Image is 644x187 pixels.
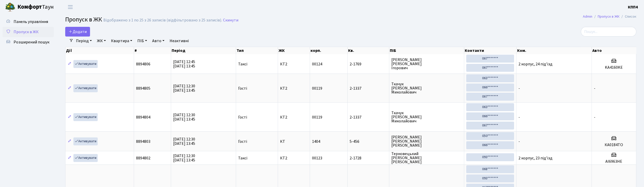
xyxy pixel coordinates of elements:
a: Активувати [73,84,98,92]
th: Дії [65,47,134,54]
a: Активувати [73,137,98,145]
a: Період [74,37,94,45]
span: 8894806 [136,61,150,67]
a: Неактивні [168,37,191,45]
span: Таксі [238,62,247,66]
span: КТ2 [280,156,308,160]
span: [DATE] 12:30 [DATE] 13:45 [173,112,195,122]
a: Додати [65,27,90,37]
span: 2-1337 [350,86,387,90]
a: Активувати [73,60,98,68]
h5: KA4160KE [594,65,634,70]
div: Відображено з 1 по 25 з 26 записів (відфільтровано з 25 записів). [103,18,222,23]
span: Пропуск в ЖК [14,29,39,35]
span: 8894804 [136,114,150,120]
span: [PERSON_NAME] [PERSON_NAME] [PERSON_NAME] [391,135,462,147]
th: Контакти [464,47,516,54]
span: - [518,86,520,91]
b: Комфорт [17,3,42,11]
span: Гості [238,139,247,144]
button: Переключити навігацію [64,3,77,11]
span: 2 корпус, 23 під'їзд [518,155,552,161]
span: 2-1728 [350,156,387,160]
a: Admin [583,14,592,19]
span: 8894805 [136,86,150,91]
span: [DATE] 12:30 [DATE] 13:45 [173,153,195,163]
th: ЖК [278,47,310,54]
span: - [518,139,520,144]
th: Кв. [348,47,389,54]
th: Період [171,47,236,54]
span: [DATE] 12:45 [DATE] 13:45 [173,59,195,69]
th: Ком. [517,47,592,54]
span: 5-456 [350,139,387,144]
span: 00123 [312,155,322,161]
span: Гості [238,115,247,119]
a: Розширений пошук [3,37,54,47]
span: Пропуск в ЖК [65,15,102,24]
a: Пропуск в ЖК [598,14,619,19]
span: Розширений пошук [14,39,49,45]
span: - [594,114,595,120]
span: 8894802 [136,155,150,161]
span: [PERSON_NAME] [PERSON_NAME] Ігорович [391,58,462,70]
a: Квартира [109,37,134,45]
span: 2-1769 [350,62,387,66]
th: Тип [236,47,278,54]
span: 00119 [312,114,322,120]
span: 1404 [312,139,320,144]
span: - [594,86,595,91]
h5: AI6963HE [594,159,634,164]
span: Додати [69,29,87,34]
span: КТ2 [280,86,308,90]
input: Пошук... [581,27,636,37]
span: Ткачук [PERSON_NAME] Миколайович [391,111,462,123]
span: 00119 [312,86,322,91]
h5: КА0184ТО [594,143,634,147]
a: Панель управління [3,17,54,27]
a: Пропуск в ЖК [3,27,54,37]
nav: breadcrumb [575,11,644,22]
span: КТ [280,139,308,144]
span: Панель управління [14,19,48,25]
img: logo.png [5,2,15,12]
th: ПІБ [389,47,464,54]
a: Авто [150,37,166,45]
span: Гості [238,86,247,90]
span: [DATE] 12:30 [DATE] 13:45 [173,136,195,146]
span: 8894803 [136,139,150,144]
th: корп. [310,47,348,54]
span: КТ2 [280,62,308,66]
a: Активувати [73,113,98,121]
span: [DATE] 12:30 [DATE] 13:45 [173,83,195,93]
span: 00124 [312,61,322,67]
span: - [518,114,520,120]
span: 2 корпус, 24 під'їзд [518,61,552,67]
a: Скинути [223,18,238,23]
span: Таун [17,3,54,11]
a: ЖК [95,37,108,45]
a: ПІБ [135,37,149,45]
span: КТ2 [280,115,308,119]
span: Таксі [238,156,247,160]
b: КПП4 [628,4,638,10]
a: КПП4 [628,4,638,10]
a: Активувати [73,154,98,162]
span: Ткачук [PERSON_NAME] Миколайович [391,82,462,94]
th: # [134,47,171,54]
span: Терновецький [PERSON_NAME] [PERSON_NAME] [391,152,462,164]
span: 2-1337 [350,115,387,119]
li: Список [619,14,636,19]
th: Авто [592,47,636,54]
